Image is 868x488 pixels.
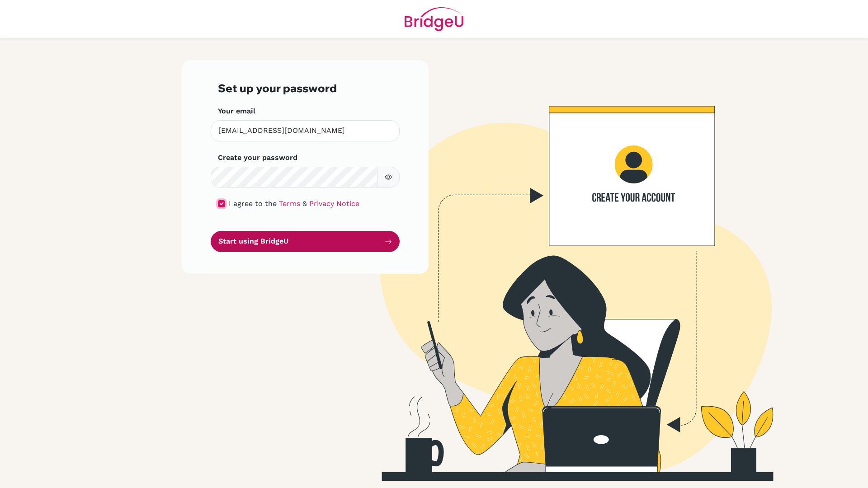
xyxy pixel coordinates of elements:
[211,120,400,141] input: Insert your email*
[302,199,307,208] span: &
[305,60,821,481] img: Create your account
[309,199,359,208] a: Privacy Notice
[279,199,300,208] a: Terms
[218,82,392,95] h3: Set up your password
[211,231,400,252] button: Start using BridgeU
[218,152,297,163] label: Create your password
[218,106,255,117] label: Your email
[229,199,277,208] span: I agree to the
